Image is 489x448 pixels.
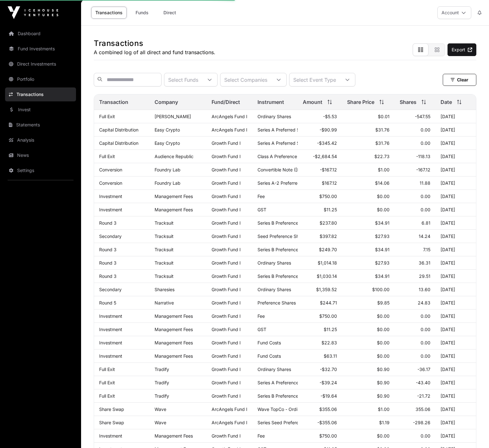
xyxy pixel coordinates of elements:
button: Clear [443,74,476,86]
a: Growth Fund I [212,327,241,332]
a: Growth Fund I [212,433,241,438]
span: $31.76 [375,140,390,146]
a: Tradify [155,380,169,385]
span: $0.00 [377,207,390,212]
span: $34.91 [375,220,390,226]
a: Full Exit [99,154,115,159]
td: -$39.24 [298,376,342,389]
span: $0.90 [377,393,390,399]
td: [DATE] [435,296,476,310]
td: [DATE] [435,429,476,443]
span: -298.26 [413,420,430,425]
a: ArcAngels Fund I [212,127,247,132]
a: Growth Fund I [212,367,241,372]
span: 0.00 [421,194,430,199]
td: [DATE] [435,203,476,216]
span: 6.81 [422,220,430,226]
span: 0.00 [421,340,430,345]
a: Tradify [155,367,169,372]
a: Investment [99,313,122,319]
div: Select Companies [220,73,271,86]
a: Growth Fund I [212,353,241,359]
span: $22.73 [374,154,390,159]
span: 355.06 [416,406,430,412]
span: Shares [400,98,416,106]
span: Fund/Direct [212,98,240,106]
a: Easy Crypto [155,140,180,146]
a: Growth Fund I [212,247,241,252]
td: [DATE] [435,336,476,349]
span: Wave TopCo - Ordinary Shares [257,406,322,412]
td: [DATE] [435,310,476,323]
a: Sharesies [155,287,175,292]
a: Full Exit [99,114,115,119]
span: Transaction [99,98,128,106]
td: $1,030.14 [298,270,342,283]
td: [DATE] [435,150,476,163]
img: Icehouse Ventures Logo [8,6,58,19]
span: 0.00 [421,140,430,146]
a: Growth Fund I [212,273,241,279]
a: Growth Fund I [212,180,241,186]
td: [DATE] [435,283,476,296]
span: Seed Preference Shares [257,234,308,239]
td: [DATE] [435,389,476,403]
span: Series B Preference Shares [257,220,314,226]
a: Growth Fund I [212,287,241,292]
span: $1.19 [379,420,390,425]
td: $244.71 [298,296,342,310]
td: $167.12 [298,176,342,190]
td: -$5.53 [298,110,342,123]
td: -$19.64 [298,389,342,403]
span: 0.00 [421,353,430,359]
span: -21.72 [417,393,430,399]
a: Direct Investments [5,57,76,71]
span: Ordinary Shares [257,114,291,119]
span: Series B Preference Shares [257,247,314,252]
td: [DATE] [435,110,476,123]
a: News [5,148,76,162]
span: $0.00 [377,340,390,345]
a: Growth Fund I [212,220,241,226]
span: Series A Preference Shares [257,380,314,385]
a: Conversion [99,167,122,172]
td: [DATE] [435,416,476,429]
td: [DATE] [435,123,476,137]
span: GST [257,327,266,332]
a: Tracksuit [155,234,174,239]
td: $63.11 [298,349,342,363]
span: Fee [257,194,265,199]
td: [DATE] [435,270,476,283]
p: Management Fees [155,327,201,332]
span: $9.85 [377,300,390,305]
span: Series B Preference Shares [257,393,314,399]
span: 0.00 [421,433,430,438]
span: $0.00 [377,353,390,359]
td: [DATE] [435,256,476,270]
a: Capital Distribution [99,140,138,146]
span: Series A-2 Preferred Stock [257,180,314,186]
a: [PERSON_NAME] [155,114,191,119]
td: [DATE] [435,243,476,256]
p: Management Fees [155,207,201,212]
a: Share Swap [99,406,124,412]
a: Foundry Lab [155,180,181,186]
td: $397.82 [298,230,342,243]
a: Full Exit [99,367,115,372]
span: -167.12 [416,167,430,172]
td: [DATE] [435,376,476,389]
td: [DATE] [435,230,476,243]
p: Management Fees [155,340,201,345]
span: $27.93 [375,234,390,239]
span: Ordinary Shares [257,367,291,372]
a: Funds [129,7,155,19]
a: Tradify [155,393,169,399]
a: Export [448,43,476,56]
a: Wave [155,406,166,412]
a: Growth Fund I [212,340,241,345]
a: Growth Fund I [212,140,241,146]
td: $22.83 [298,336,342,349]
a: Tracksuit [155,273,174,279]
td: $1,014.18 [298,256,342,270]
span: 0.00 [421,313,430,319]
